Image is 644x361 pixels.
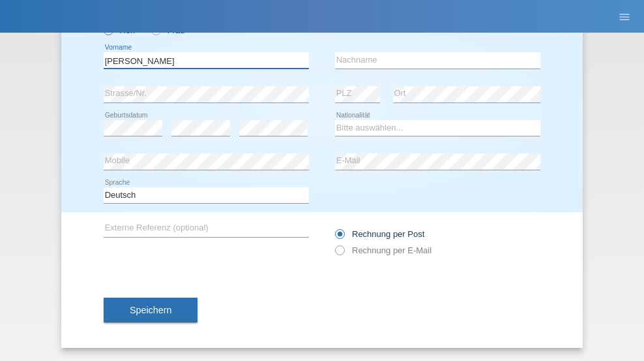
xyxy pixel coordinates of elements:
[104,298,198,322] button: Speichern
[130,305,171,315] span: Speichern
[618,10,631,24] i: menu
[335,245,344,262] input: Rechnung per E-Mail
[335,229,344,245] input: Rechnung per Post
[335,245,432,255] label: Rechnung per E-Mail
[611,12,637,20] a: menu
[335,229,424,239] label: Rechnung per Post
